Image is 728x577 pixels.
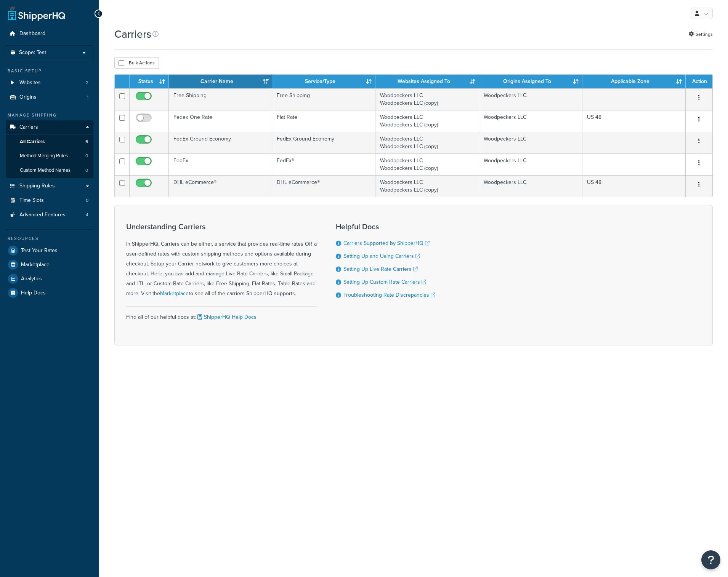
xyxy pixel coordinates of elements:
[19,50,46,56] span: Scope: Test
[6,258,93,272] a: Marketplace
[6,68,93,74] div: Basic Setup
[6,272,93,286] a: Analytics
[272,153,375,175] td: FedEx®
[375,110,479,132] td: Woodpeckers LLC Woodpeckers LLC (copy)
[582,75,686,88] th: Applicable Zone: activate to sort column ascending
[21,276,42,282] span: Analytics
[686,75,712,88] th: Action
[375,175,479,197] td: Woodpeckers LLC Woodpeckers LLC (copy)
[272,88,375,110] td: Free Shipping
[479,175,582,197] td: Woodpeckers LLC
[336,222,435,231] h3: Helpful Docs
[21,248,58,254] span: Test Your Rates
[479,75,582,88] th: Origins Assigned To: activate to sort column ascending
[6,149,93,163] a: Method Merging Rules 0
[582,175,686,197] td: US 48
[6,112,93,118] div: Manage Shipping
[86,197,88,204] span: 0
[19,124,38,131] span: Carriers
[169,175,272,197] td: DHL eCommerce®
[6,149,93,163] li: Method Merging Rules
[343,252,420,260] a: Setting Up and Using Carriers
[19,94,37,101] span: Origins
[20,167,71,174] span: Custom Method Names
[85,167,88,174] span: 0
[375,132,479,153] td: Woodpeckers LLC Woodpeckers LLC (copy)
[6,193,93,208] a: Time Slots 0
[160,289,189,297] a: Marketplace
[6,76,93,90] a: Websites 2
[126,306,317,322] div: Find all of our helpful docs at:
[6,193,93,208] li: Time Slots
[6,135,93,149] a: All Carriers 5
[6,163,93,177] li: Custom Method Names
[6,163,93,177] a: Custom Method Names 0
[479,110,582,132] td: Woodpeckers LLC
[375,88,479,110] td: Woodpeckers LLC Woodpeckers LLC (copy)
[272,132,375,153] td: FedEx Ground Economy
[6,135,93,149] li: All Carriers
[85,153,88,159] span: 0
[6,76,93,90] li: Websites
[19,80,41,86] span: Websites
[19,183,55,189] span: Shipping Rules
[343,239,430,247] a: Carriers Supported by ShipperHQ
[20,153,68,159] span: Method Merging Rules
[6,120,93,134] a: Carriers
[6,179,93,193] a: Shipping Rules
[375,153,479,175] td: Woodpeckers LLC Woodpeckers LLC (copy)
[19,197,44,204] span: Time Slots
[6,235,93,242] div: Resources
[479,132,582,153] td: Woodpeckers LLC
[375,75,479,88] th: Websites Assigned To: activate to sort column ascending
[6,27,93,41] a: Dashboard
[19,212,66,218] span: Advanced Features
[343,265,418,273] a: Setting Up Live Rate Carriers
[126,222,317,299] div: In ShipperHQ, Carriers can be either, a service that provides real-time rates OR a user-defined r...
[6,90,93,104] li: Origins
[20,139,45,145] span: All Carriers
[86,212,88,218] span: 4
[130,75,169,88] th: Status: activate to sort column ascending
[272,110,375,132] td: Flat Rate
[85,139,88,145] span: 5
[169,153,272,175] td: FedEx
[479,88,582,110] td: Woodpeckers LLC
[21,290,46,296] span: Help Docs
[196,313,257,321] a: ShipperHQ Help Docs
[87,94,88,101] span: 1
[6,286,93,300] a: Help Docs
[6,208,93,222] a: Advanced Features 4
[6,90,93,104] a: Origins 1
[19,30,45,37] span: Dashboard
[6,244,93,257] a: Test Your Rates
[21,262,50,268] span: Marketplace
[86,80,88,86] span: 2
[114,57,159,69] button: Bulk Actions
[114,27,151,42] h1: Carriers
[582,110,686,132] td: US 48
[689,29,713,40] a: Settings
[343,278,426,286] a: Setting Up Custom Rate Carriers
[343,291,435,299] a: Troubleshooting Rate Discrepancies
[8,6,65,21] a: ShipperHQ Home
[272,75,375,88] th: Service/Type: activate to sort column ascending
[272,175,375,197] td: DHL eCommerce®
[701,550,720,569] button: Open Resource Center
[479,153,582,175] td: Woodpeckers LLC
[169,110,272,132] td: Fedex One Rate
[169,75,272,88] th: Carrier Name: activate to sort column ascending
[169,132,272,153] td: FedEx Ground Economy
[126,222,317,231] h3: Understanding Carriers
[6,208,93,222] li: Advanced Features
[6,120,93,178] li: Carriers
[169,88,272,110] td: Free Shipping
